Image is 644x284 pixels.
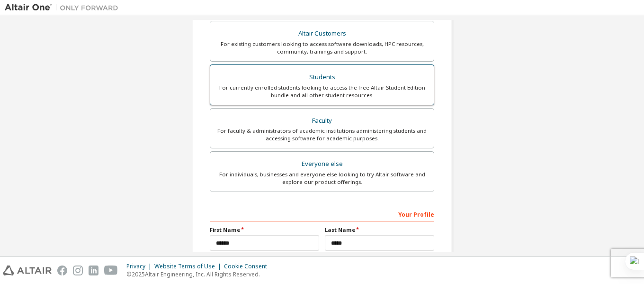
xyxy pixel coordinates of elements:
div: Privacy [126,263,154,270]
div: For individuals, businesses and everyone else looking to try Altair software and explore our prod... [216,171,428,186]
div: Cookie Consent [224,263,273,270]
div: Website Terms of Use [154,263,224,270]
div: Students [216,71,428,84]
img: linkedin.svg [89,266,98,275]
img: youtube.svg [104,266,118,275]
div: Your Profile [210,206,434,221]
div: Altair Customers [216,27,428,40]
div: Everyone else [216,157,428,171]
label: First Name [210,226,319,234]
img: instagram.svg [73,266,83,275]
img: facebook.svg [57,266,67,275]
p: © 2025 Altair Engineering, Inc. All Rights Reserved. [126,270,273,278]
div: For currently enrolled students looking to access the free Altair Student Edition bundle and all ... [216,84,428,99]
div: For faculty & administrators of academic institutions administering students and accessing softwa... [216,127,428,142]
div: Faculty [216,114,428,128]
img: Altair One [5,3,123,12]
img: altair_logo.svg [3,266,52,275]
div: For existing customers looking to access software downloads, HPC resources, community, trainings ... [216,40,428,55]
label: Last Name [325,226,434,234]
